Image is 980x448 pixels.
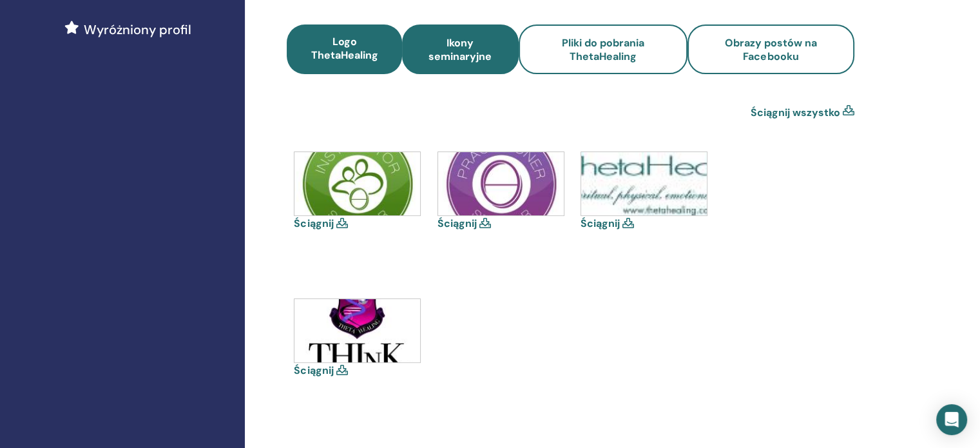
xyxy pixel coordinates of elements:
[294,299,420,362] img: think-shield.jpg
[562,36,644,63] span: Pliki do pobrania ThetaHealing
[294,217,333,230] a: Ściągnij
[402,24,519,74] a: Ikony seminaryjne
[84,20,191,39] span: Wyróżniony profil
[751,105,840,121] a: Ściągnij wszystko
[294,364,333,377] a: Ściągnij
[438,152,564,215] img: icons-practitioner.jpg
[725,36,817,63] span: Obrazy postów na Facebooku
[419,36,501,63] span: Ikony seminaryjne
[437,217,477,230] a: Ściągnij
[581,152,707,215] img: thetahealing-logo-a-copy.jpg
[581,217,620,230] a: Ściągnij
[687,24,854,74] a: Obrazy postów na Facebooku
[519,24,687,74] a: Pliki do pobrania ThetaHealing
[287,24,402,74] a: Logo ThetaHealing
[294,152,420,215] img: icons-instructor.jpg
[311,35,378,62] span: Logo ThetaHealing
[936,404,967,435] div: Open Intercom Messenger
